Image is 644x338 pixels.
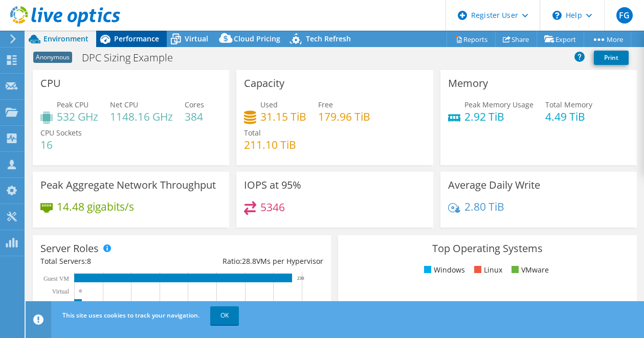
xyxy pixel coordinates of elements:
[244,78,284,89] h3: Capacity
[472,264,502,276] li: Linux
[421,264,465,276] li: Windows
[40,128,82,138] span: CPU Sockets
[594,51,629,65] a: Print
[616,7,633,24] span: FG
[210,306,239,325] a: OK
[464,100,534,109] span: Peak Memory Usage
[244,128,261,138] span: Total
[77,52,189,63] h1: DPC Sizing Example
[40,139,82,150] h4: 16
[185,34,208,43] span: Virtual
[110,111,173,122] h4: 1148.16 GHz
[306,34,351,43] span: Tech Refresh
[87,256,91,266] span: 8
[57,201,134,212] h4: 14.48 gigabits/s
[244,139,296,150] h4: 211.10 TiB
[260,100,278,109] span: Used
[234,34,280,43] span: Cloud Pricing
[42,301,70,308] text: Hypervisor
[448,78,488,89] h3: Memory
[57,111,98,122] h4: 532 GHz
[318,100,333,109] span: Free
[57,100,88,109] span: Peak CPU
[110,100,138,109] span: Net CPU
[40,78,61,89] h3: CPU
[464,201,504,212] h4: 2.80 TiB
[62,311,199,320] span: This site uses cookies to track your navigation.
[509,264,549,276] li: VMware
[114,34,159,43] span: Performance
[552,11,562,20] svg: \n
[545,100,592,109] span: Total Memory
[40,179,216,191] h3: Peak Aggregate Network Throughput
[537,31,584,47] a: Export
[40,256,182,267] div: Total Servers:
[185,100,204,109] span: Cores
[244,179,301,191] h3: IOPS at 95%
[43,34,88,43] span: Environment
[33,52,72,63] span: Anonymous
[584,31,631,47] a: More
[318,111,370,122] h4: 179.96 TiB
[52,288,70,295] text: Virtual
[346,243,629,254] h3: Top Operating Systems
[185,111,204,122] h4: 384
[242,256,256,266] span: 28.8
[297,276,304,281] text: 230
[545,111,592,122] h4: 4.49 TiB
[260,111,306,122] h4: 31.15 TiB
[495,31,537,47] a: Share
[182,256,324,267] div: Ratio: VMs per Hypervisor
[448,179,540,191] h3: Average Daily Write
[79,288,82,294] text: 0
[464,111,534,122] h4: 2.92 TiB
[447,31,496,47] a: Reports
[43,275,69,282] text: Guest VM
[260,201,285,213] h4: 5346
[40,243,99,254] h3: Server Roles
